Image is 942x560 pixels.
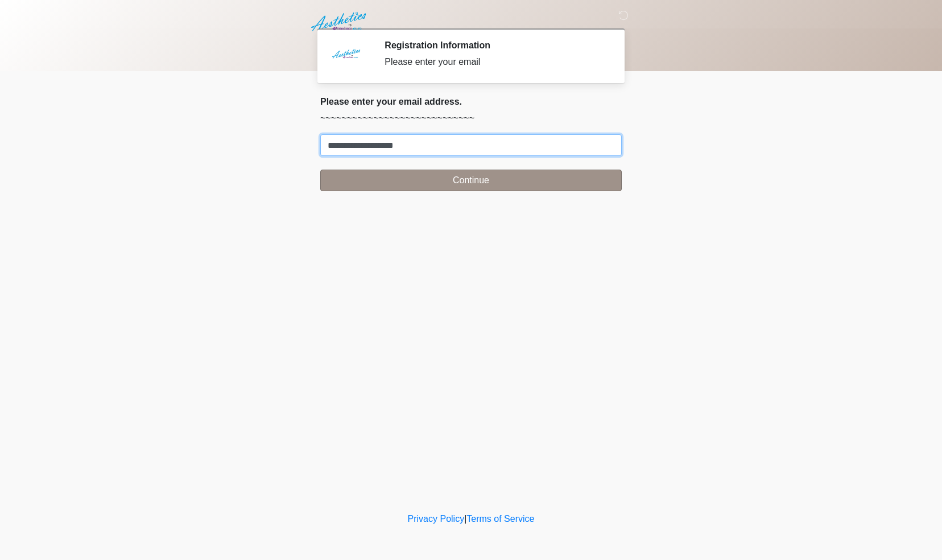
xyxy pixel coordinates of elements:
[329,40,363,74] img: Agent Avatar
[466,514,534,524] a: Terms of Service
[385,40,605,51] h2: Registration Information
[320,96,622,107] h2: Please enter your email address.
[408,514,465,524] a: Privacy Policy
[320,112,622,125] p: ~~~~~~~~~~~~~~~~~~~~~~~~~~~~~
[464,514,466,524] a: |
[385,55,605,69] div: Please enter your email
[320,170,622,191] button: Continue
[309,9,371,35] img: Aesthetics by Emediate Cure Logo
